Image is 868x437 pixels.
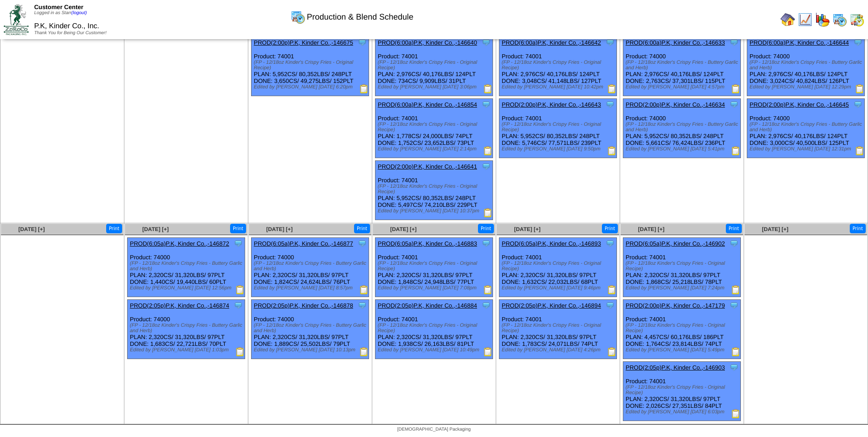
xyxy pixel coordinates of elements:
[623,300,741,359] div: Product: 74001 PLAN: 4,457CS / 60,176LBS / 186PLT DONE: 1,764CS / 23,814LBS / 74PLT
[378,122,493,133] div: (FP - 12/18oz Kinder's Crispy Fries - Original Recipe)
[502,146,616,152] div: Edited by [PERSON_NAME] [DATE] 9:50pm
[607,84,616,93] img: Production Report
[798,12,812,27] img: line_graph.gif
[502,240,601,247] a: PROD(6:05a)P.K, Kinder Co.,-146893
[378,60,493,71] div: (FP - 12/18oz Kinder's Crispy Fries - Original Recipe)
[606,239,615,248] img: Tooltip
[626,240,725,247] a: PROD(6:05a)P.K, Kinder Co.,-146902
[254,323,369,334] div: (FP - 12/18oz Kinder's Crispy Fries - Buttery Garlic and Herb)
[358,239,367,248] img: Tooltip
[729,239,739,248] img: Tooltip
[4,4,29,35] img: ZoRoCo_Logo(Green%26Foil)%20jpg.webp
[502,84,616,90] div: Edited by [PERSON_NAME] [DATE] 10:42pm
[34,22,99,30] span: P.K, Kinder Co., Inc.
[502,60,616,71] div: (FP - 12/18oz Kinder's Crispy Fries - Original Recipe)
[729,363,739,372] img: Tooltip
[502,101,601,108] a: PROD(2:00p)P.K, Kinder Co.,-146643
[378,261,493,272] div: (FP - 12/18oz Kinder's Crispy Fries - Original Recipe)
[378,163,477,170] a: PROD(2:00p)P.K, Kinder Co.,-146641
[638,226,664,232] a: [DATE] [+]
[360,84,369,93] img: Production Report
[750,101,849,108] a: PROD(2:00p)P.K, Kinder Co.,-146645
[626,302,725,309] a: PROD(2:00p)P.K, Kinder Co.,-147179
[234,239,243,248] img: Tooltip
[375,300,493,359] div: Product: 74001 PLAN: 2,320CS / 31,320LBS / 97PLT DONE: 1,938CS / 26,163LBS / 81PLT
[360,347,369,356] img: Production Report
[832,12,847,27] img: calendarprod.gif
[252,37,369,96] div: Product: 74001 PLAN: 5,952CS / 80,352LBS / 248PLT DONE: 3,650CS / 49,275LBS / 152PLT
[378,146,493,152] div: Edited by [PERSON_NAME] [DATE] 2:14pm
[291,10,305,24] img: calendarprod.gif
[855,84,864,93] img: Production Report
[378,240,477,247] a: PROD(6:05a)P.K, Kinder Co.,-146883
[750,60,864,71] div: (FP - 12/18oz Kinder's Crispy Fries - Buttery Garlic and Herb)
[781,12,795,27] img: home.gif
[354,224,370,233] button: Print
[360,285,369,294] img: Production Report
[626,122,740,133] div: (FP - 12/18oz Kinder's Crispy Fries - Buttery Garlic and Herb)
[482,162,491,171] img: Tooltip
[626,101,725,108] a: PROD(2:00p)P.K, Kinder Co.,-146634
[483,146,493,155] img: Production Report
[607,285,616,294] img: Production Report
[34,4,83,10] span: Customer Center
[378,323,493,334] div: (FP - 12/18oz Kinder's Crispy Fries - Original Recipe)
[623,37,741,96] div: Product: 74000 PLAN: 2,976CS / 40,176LBS / 124PLT DONE: 2,763CS / 37,301LBS / 115PLT
[502,261,616,272] div: (FP - 12/18oz Kinder's Crispy Fries - Original Recipe)
[106,224,122,233] button: Print
[378,84,493,90] div: Edited by [PERSON_NAME] [DATE] 3:06pm
[130,285,245,291] div: Edited by [PERSON_NAME] [DATE] 12:56pm
[483,285,493,294] img: Production Report
[482,301,491,310] img: Tooltip
[499,238,617,297] div: Product: 74001 PLAN: 2,320CS / 31,320LBS / 97PLT DONE: 1,632CS / 22,032LBS / 68PLT
[130,240,229,247] a: PROD(6:05a)P.K, Kinder Co.,-146872
[762,226,788,232] a: [DATE] [+]
[855,146,864,155] img: Production Report
[378,101,477,108] a: PROD(6:00a)P.K, Kinder Co.,-146854
[130,261,245,272] div: (FP - 12/18oz Kinder's Crispy Fries - Buttery Garlic and Herb)
[607,347,616,356] img: Production Report
[514,226,540,232] a: [DATE] [+]
[502,302,601,309] a: PROD(2:05p)P.K, Kinder Co.,-146894
[375,238,493,297] div: Product: 74001 PLAN: 2,320CS / 31,320LBS / 97PLT DONE: 1,848CS / 24,948LBS / 77PLT
[853,100,863,109] img: Tooltip
[731,347,740,356] img: Production Report
[731,285,740,294] img: Production Report
[606,301,615,310] img: Tooltip
[375,37,493,96] div: Product: 74001 PLAN: 2,976CS / 40,176LBS / 124PLT DONE: 734CS / 9,909LBS / 31PLT
[850,224,866,233] button: Print
[502,323,616,334] div: (FP - 12/18oz Kinder's Crispy Fries - Original Recipe)
[482,239,491,248] img: Tooltip
[482,100,491,109] img: Tooltip
[378,208,493,214] div: Edited by [PERSON_NAME] [DATE] 10:37pm
[236,285,245,294] img: Production Report
[130,347,245,353] div: Edited by [PERSON_NAME] [DATE] 1:03pm
[254,302,353,309] a: PROD(2:05p)P.K, Kinder Co.,-146878
[729,301,739,310] img: Tooltip
[483,208,493,217] img: Production Report
[254,347,369,353] div: Edited by [PERSON_NAME] [DATE] 10:13pm
[483,84,493,93] img: Production Report
[626,409,740,415] div: Edited by [PERSON_NAME] [DATE] 6:03pm
[378,184,493,195] div: (FP - 12/18oz Kinder's Crispy Fries - Original Recipe)
[731,84,740,93] img: Production Report
[266,226,293,232] a: [DATE] [+]
[252,300,369,359] div: Product: 74000 PLAN: 2,320CS / 31,320LBS / 97PLT DONE: 1,889CS / 25,502LBS / 79PLT
[502,285,616,291] div: Edited by [PERSON_NAME] [DATE] 9:46pm
[72,10,87,15] a: (logout)
[378,285,493,291] div: Edited by [PERSON_NAME] [DATE] 7:08pm
[626,146,740,152] div: Edited by [PERSON_NAME] [DATE] 5:41pm
[128,238,245,297] div: Product: 74000 PLAN: 2,320CS / 31,320LBS / 97PLT DONE: 1,440CS / 19,440LBS / 60PLT
[850,12,864,27] img: calendarinout.gif
[130,302,229,309] a: PROD(2:05p)P.K, Kinder Co.,-146874
[142,226,169,232] span: [DATE] [+]
[34,31,107,36] span: Thank You for Being Our Customer!
[307,12,413,22] span: Production & Blend Schedule
[252,238,369,297] div: Product: 74000 PLAN: 2,320CS / 31,320LBS / 97PLT DONE: 1,824CS / 24,624LBS / 76PLT
[626,84,740,90] div: Edited by [PERSON_NAME] [DATE] 4:57pm
[254,60,369,71] div: (FP - 12/18oz Kinder's Crispy Fries - Original Recipe)
[607,146,616,155] img: Production Report
[623,99,741,158] div: Product: 74000 PLAN: 5,952CS / 80,352LBS / 248PLT DONE: 5,661CS / 76,424LBS / 236PLT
